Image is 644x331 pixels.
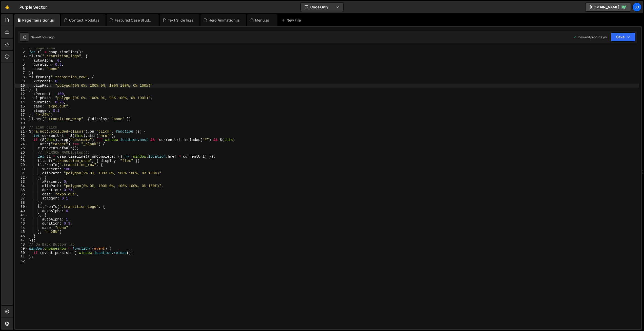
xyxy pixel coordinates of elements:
[40,35,55,39] div: 1 hour ago
[15,209,28,213] div: 40
[15,96,28,100] div: 13
[15,146,28,151] div: 25
[15,159,28,163] div: 28
[15,104,28,109] div: 15
[15,230,28,234] div: 45
[15,222,28,226] div: 43
[69,18,99,23] div: Contact Modal.js
[15,134,28,138] div: 22
[15,201,28,205] div: 38
[15,113,28,117] div: 17
[585,3,631,12] a: [DOMAIN_NAME]
[15,167,28,172] div: 30
[15,213,28,217] div: 41
[15,109,28,113] div: 16
[301,3,343,12] button: Code Only
[15,205,28,209] div: 39
[255,18,269,23] div: Menu.js
[1,1,13,13] a: 🤙
[281,18,303,23] div: New File
[15,259,28,264] div: 52
[15,125,28,130] div: 20
[15,184,28,188] div: 34
[15,59,28,63] div: 4
[15,79,28,84] div: 9
[15,155,28,159] div: 27
[168,18,193,23] div: Text Slide In.js
[15,71,28,75] div: 7
[15,217,28,222] div: 42
[22,18,54,23] div: Page Transition.js
[15,67,28,71] div: 6
[15,46,28,50] div: 1
[31,35,54,39] div: Saved
[15,75,28,80] div: 8
[15,130,28,134] div: 21
[15,163,28,167] div: 29
[15,247,28,251] div: 49
[15,238,28,243] div: 47
[573,35,608,39] div: Dev and prod in sync
[115,18,153,23] div: Featured Case Studies.js
[15,117,28,121] div: 18
[209,18,240,23] div: Hero Animation.js
[19,4,47,10] div: Purple Sector
[15,54,28,59] div: 3
[15,63,28,67] div: 5
[632,3,641,12] a: Jo
[15,151,28,155] div: 26
[15,176,28,180] div: 32
[15,121,28,125] div: 19
[611,32,635,42] button: Save
[15,138,28,142] div: 23
[15,188,28,192] div: 35
[15,196,28,201] div: 37
[15,226,28,230] div: 44
[15,142,28,146] div: 24
[15,92,28,96] div: 12
[15,84,28,88] div: 10
[15,255,28,259] div: 51
[15,88,28,92] div: 11
[15,234,28,238] div: 46
[15,243,28,247] div: 48
[15,180,28,184] div: 33
[15,100,28,105] div: 14
[15,50,28,54] div: 2
[15,171,28,176] div: 31
[15,251,28,255] div: 50
[15,192,28,197] div: 36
